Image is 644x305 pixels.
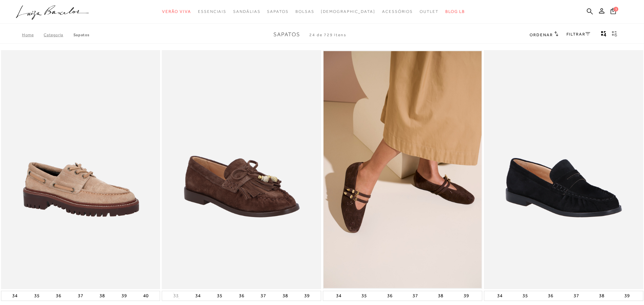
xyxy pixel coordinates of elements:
a: MOCASSIM DOCKSIDE EM CAMURÇA FENDI MOCASSIM DOCKSIDE EM CAMURÇA FENDI [2,51,160,288]
a: noSubCategoriesText [420,5,439,18]
a: Sapatos [73,32,90,37]
img: MOCASSIM LOAFER EM CAMURÇA CAFÉ COM FRANJAS E ENFEITES DOURADOS [162,51,320,288]
img: MOCASSIM CLÁSSICO EM CAMURÇA PRETO [485,51,643,288]
button: 38 [597,291,606,301]
a: noSubCategoriesText [267,5,288,18]
button: 38 [281,291,290,301]
span: Outlet [420,9,439,14]
button: 34 [334,291,343,301]
a: noSubCategoriesText [162,5,191,18]
a: MOCASSIM LOAFER EM CAMURÇA CAFÉ COM FRANJAS E ENFEITES DOURADOS MOCASSIM LOAFER EM CAMURÇA CAFÉ C... [162,51,320,288]
button: 1 [608,7,618,17]
a: Home [22,32,44,37]
span: 24 de 729 itens [309,32,347,37]
span: Sapatos [267,9,288,14]
img: MOCASSIM DOCKSIDE EM CAMURÇA FENDI [2,51,160,288]
img: SAPATILHA EM CAMURÇA VAZADA COM FIVELAS CAFÉ [324,51,482,288]
button: 35 [520,291,530,301]
span: BLOG LB [445,9,465,14]
button: 35 [32,291,42,301]
span: [DEMOGRAPHIC_DATA] [321,9,375,14]
a: noSubCategoriesText [198,5,226,18]
a: FILTRAR [567,32,590,37]
button: 38 [97,291,107,301]
a: noSubCategoriesText [321,5,375,18]
button: 34 [495,291,505,301]
a: SAPATILHA EM CAMURÇA VAZADA COM FIVELAS CAFÉ SAPATILHA EM CAMURÇA VAZADA COM FIVELAS CAFÉ [324,51,482,288]
button: 40 [141,291,151,301]
span: Verão Viva [162,9,191,14]
span: Sandálias [233,9,260,14]
button: 39 [302,291,312,301]
a: noSubCategoriesText [382,5,413,18]
span: Ordenar [530,32,553,37]
a: Categoria [44,32,73,37]
button: 34 [10,291,20,301]
button: 35 [359,291,369,301]
button: 33 [171,292,181,299]
button: 36 [54,291,63,301]
span: Essenciais [198,9,226,14]
a: BLOG LB [445,5,465,18]
button: 37 [410,291,420,301]
button: 35 [215,291,224,301]
a: MOCASSIM CLÁSSICO EM CAMURÇA PRETO MOCASSIM CLÁSSICO EM CAMURÇA PRETO [485,51,643,288]
span: Acessórios [382,9,413,14]
span: Bolsas [295,9,314,14]
button: 34 [193,291,203,301]
button: 37 [76,291,85,301]
button: 37 [572,291,581,301]
button: 36 [237,291,246,301]
span: Sapatos [273,31,300,38]
button: 39 [622,291,632,301]
span: 1 [614,7,618,12]
button: 38 [436,291,445,301]
button: 39 [119,291,129,301]
a: noSubCategoriesText [295,5,314,18]
button: gridText6Desc [610,30,619,39]
button: Mostrar 4 produtos por linha [599,30,608,39]
a: noSubCategoriesText [233,5,260,18]
button: 36 [546,291,555,301]
button: 39 [462,291,471,301]
button: 37 [259,291,268,301]
button: 36 [385,291,395,301]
